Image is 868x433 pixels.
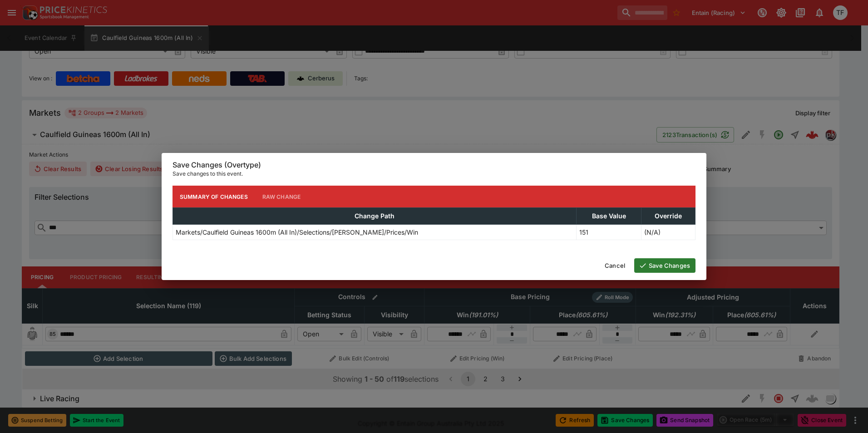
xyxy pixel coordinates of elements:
[173,186,255,207] button: Summary of Changes
[176,227,418,237] p: Markets/Caulfield Guineas 1600m (All In)/Selections/[PERSON_NAME]/Prices/Win
[577,225,641,240] td: 151
[255,186,308,207] button: Raw Change
[599,258,631,273] button: Cancel
[173,160,695,170] h6: Save Changes (Overtype)
[577,208,641,225] th: Base Value
[641,225,695,240] td: (N/A)
[634,258,695,273] button: Save Changes
[173,208,577,225] th: Change Path
[173,169,695,178] p: Save changes to this event.
[641,208,695,225] th: Override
